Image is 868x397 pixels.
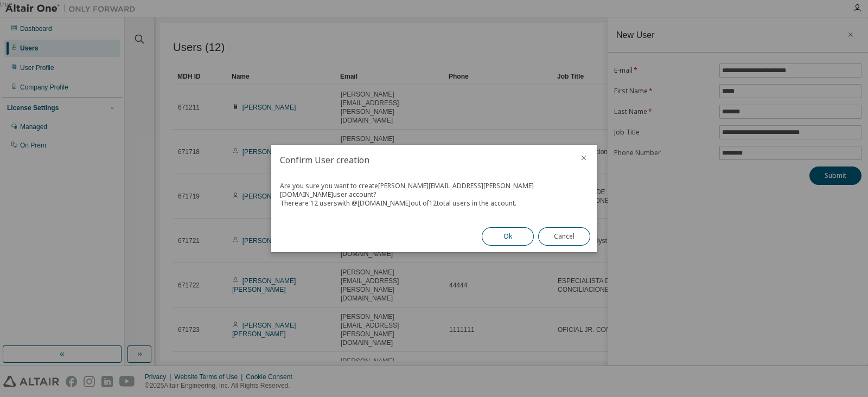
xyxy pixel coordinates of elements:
[579,153,588,162] button: close
[280,182,588,199] div: Are you sure you want to create [PERSON_NAME][EMAIL_ADDRESS][PERSON_NAME][DOMAIN_NAME] user account?
[482,227,534,246] button: Ok
[538,227,590,246] button: Cancel
[280,199,588,208] div: There are 12 users with @ [DOMAIN_NAME] out of 12 total users in the account.
[271,145,571,175] h2: Confirm User creation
